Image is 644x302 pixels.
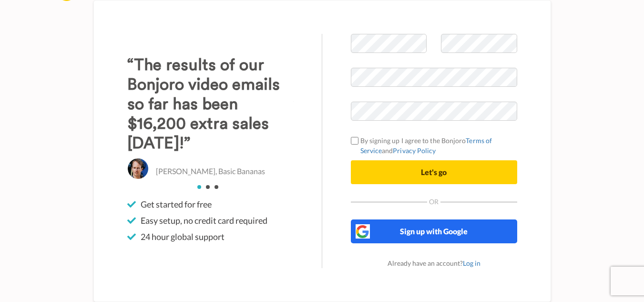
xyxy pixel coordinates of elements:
h3: “The results of our Bonjoro video emails so far has been $16,200 extra sales [DATE]!” [127,55,294,153]
label: By signing up I agree to the Bonjoro and [351,135,517,156]
span: 24 hour global support [141,231,225,242]
span: Get started for free [141,198,212,210]
img: Christo Hall, Basic Bananas [127,158,149,179]
a: Log in [463,259,480,267]
span: Let's go [421,167,447,177]
span: Sign up with Google [400,227,468,236]
input: By signing up I agree to the BonjoroTerms of ServiceandPrivacy Policy [351,137,358,145]
span: Easy setup, no credit card required [141,215,267,226]
button: Sign up with Google [351,219,517,243]
button: Let's go [351,160,517,184]
span: Or [427,198,440,205]
span: Already have an account? [388,259,480,267]
p: [PERSON_NAME], Basic Bananas [156,166,265,177]
a: Privacy Policy [393,146,436,155]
